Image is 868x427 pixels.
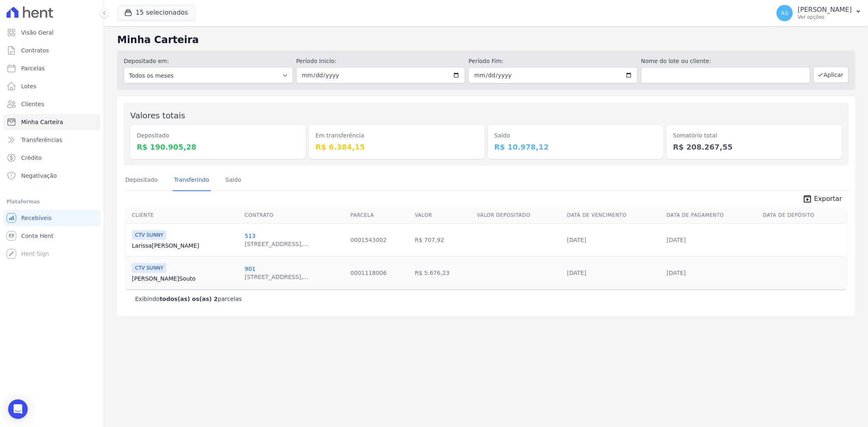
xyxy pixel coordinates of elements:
th: Data de Depósito [760,207,847,224]
p: Exibindo parcelas [135,295,242,303]
a: Crédito [3,150,101,166]
span: Recebíveis [21,214,52,222]
a: Minha Carteira [3,114,101,130]
th: Valor Depositado [474,207,564,224]
span: CTV SUNNY [132,230,166,240]
td: R$ 707,92 [411,223,474,256]
a: Recebíveis [3,210,101,226]
a: [DATE] [667,237,686,243]
a: Parcelas [3,60,101,76]
a: Transferências [3,132,101,148]
label: Período Fim: [468,57,638,65]
a: 513 [245,233,256,239]
dt: Depositado [137,131,299,140]
span: Clientes [21,100,44,108]
a: unarchive Exportar [796,194,848,205]
label: Nome do lote ou cliente: [641,57,810,65]
b: todos(as) os(as) 2 [160,296,218,302]
a: 0001118006 [350,270,387,276]
a: [DATE] [667,270,686,276]
a: Conta Hent [3,228,101,244]
div: Open Intercom Messenger [8,399,28,419]
a: Larissa[PERSON_NAME] [132,242,238,250]
div: [STREET_ADDRESS],... [245,273,308,281]
th: Parcela [347,207,411,224]
a: Contratos [3,42,101,59]
th: Valor [411,207,474,224]
span: Parcelas [21,64,45,72]
a: 901 [245,266,256,272]
th: Cliente [125,207,241,224]
a: [DATE] [567,237,586,243]
a: 0001543002 [350,237,387,243]
button: AS [PERSON_NAME] Ver opções [770,2,868,24]
dt: Somatório total [673,131,835,140]
span: Lotes [21,82,37,90]
p: [PERSON_NAME] [798,6,852,14]
dt: Saldo [494,131,657,140]
dd: R$ 208.267,55 [673,142,835,152]
button: Aplicar [813,67,848,83]
span: Negativação [21,172,57,180]
dd: R$ 10.978,12 [494,142,657,152]
button: 15 selecionados [117,5,195,20]
dt: Em transferência [315,131,478,140]
a: Depositado [124,170,160,191]
th: Contrato [241,207,347,224]
label: Período Inicío: [296,57,466,65]
span: Minha Carteira [21,118,63,126]
dd: R$ 190.905,28 [137,142,299,152]
span: Exportar [814,194,842,204]
a: Saldo [224,170,243,191]
a: Negativação [3,168,101,184]
h2: Minha Carteira [117,33,855,47]
a: Lotes [3,78,101,94]
label: Valores totais [130,111,185,120]
div: Plataformas [7,197,97,207]
a: Transferindo [173,170,211,191]
label: Depositado em: [124,58,169,64]
span: Conta Hent [21,232,53,240]
i: unarchive [802,194,812,204]
a: Clientes [3,96,101,112]
p: Ver opções [798,14,852,20]
span: Crédito [21,154,42,162]
span: Visão Geral [21,28,54,37]
a: Visão Geral [3,24,101,41]
a: [DATE] [567,270,586,276]
td: R$ 5.676,23 [411,256,474,289]
div: [STREET_ADDRESS],... [245,240,308,248]
span: Transferências [21,136,62,144]
span: Contratos [21,46,49,54]
span: AS [781,10,788,16]
a: [PERSON_NAME]Souto [132,274,238,283]
th: Data de Pagamento [663,207,760,224]
th: Data de Vencimento [564,207,663,224]
span: CTV SUNNY [132,263,166,273]
dd: R$ 6.384,15 [315,142,478,152]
